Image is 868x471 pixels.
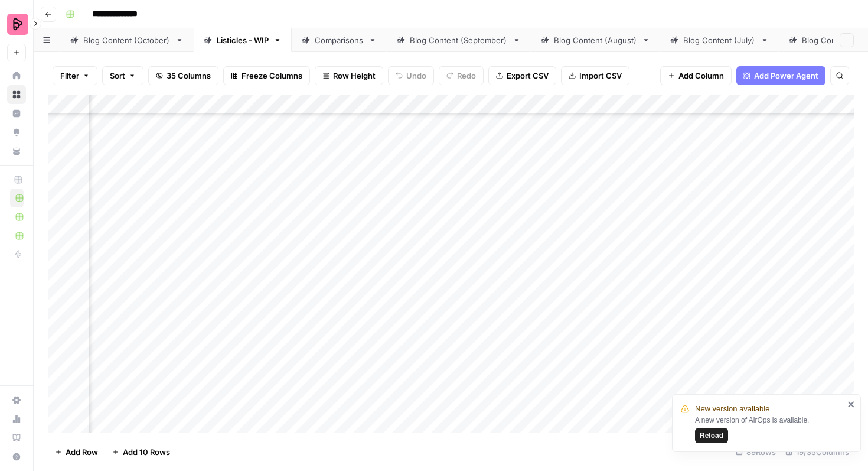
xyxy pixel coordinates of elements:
[579,70,622,82] span: Import CSV
[60,70,79,82] span: Filter
[60,28,194,52] a: Blog Content (October)
[194,28,292,52] a: Listicles - WIP
[388,66,434,85] button: Undo
[315,66,383,85] button: Row Height
[695,428,728,443] button: Reload
[660,28,779,52] a: Blog Content (July)
[457,70,476,82] span: Redo
[102,66,143,85] button: Sort
[406,70,426,82] span: Undo
[488,66,556,85] button: Export CSV
[223,66,310,85] button: Freeze Columns
[148,66,218,85] button: 35 Columns
[554,34,637,46] div: Blog Content (August)
[731,443,781,462] div: 89 Rows
[781,443,854,462] div: 19/35 Columns
[83,34,171,46] div: Blog Content (October)
[847,399,856,409] button: close
[7,104,26,123] a: Insights
[333,70,376,82] span: Row Height
[7,14,28,35] img: Preply Logo
[660,66,732,85] button: Add Column
[7,428,26,447] a: Learning Hub
[695,415,844,443] div: A new version of AirOps is available.
[678,70,724,82] span: Add Column
[7,447,26,466] button: Help + Support
[531,28,660,52] a: Blog Content (August)
[242,70,302,82] span: Freeze Columns
[7,9,26,39] button: Workspace: Preply
[754,70,818,82] span: Add Power Agent
[48,443,105,462] button: Add Row
[7,410,26,428] a: Usage
[110,70,125,82] span: Sort
[167,70,211,82] span: 35 Columns
[561,66,629,85] button: Import CSV
[315,34,364,46] div: Comparisons
[7,391,26,410] a: Settings
[7,142,26,161] a: Your Data
[507,70,549,82] span: Export CSV
[217,34,269,46] div: Listicles - WIP
[105,443,177,462] button: Add 10 Rows
[439,66,484,85] button: Redo
[387,28,531,52] a: Blog Content (September)
[695,403,769,415] span: New version available
[123,446,170,458] span: Add 10 Rows
[7,85,26,104] a: Browse
[292,28,387,52] a: Comparisons
[7,66,26,85] a: Home
[700,430,723,441] span: Reload
[7,123,26,142] a: Opportunities
[66,446,98,458] span: Add Row
[736,66,825,85] button: Add Power Agent
[53,66,97,85] button: Filter
[683,34,756,46] div: Blog Content (July)
[410,34,508,46] div: Blog Content (September)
